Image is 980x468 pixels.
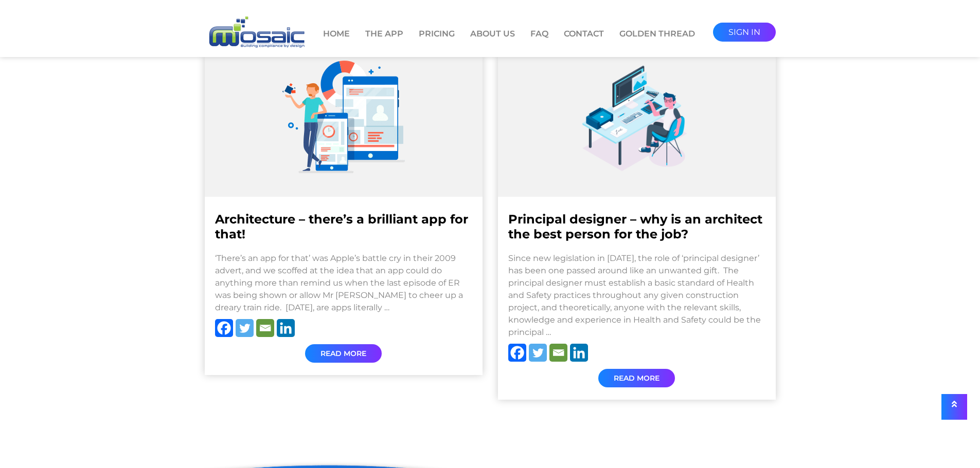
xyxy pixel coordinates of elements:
a: Facebook [215,319,233,337]
p: ‘There’s an app for that’ was Apple’s battle cry in their 2009 advert, and we scoffed at the idea... [215,247,472,319]
a: Email [549,344,567,362]
a: sign in [713,23,776,42]
h4: Architecture – there’s a brilliant app for that! [215,207,472,247]
a: Twitter [529,344,547,362]
a: About Us [470,28,515,57]
a: Home [323,28,350,57]
a: Pricing [419,28,455,57]
a: Golden Thread [619,28,695,57]
a: Linkedin [277,319,295,337]
a: Linkedin [570,344,588,362]
iframe: Chat [936,422,972,460]
h4: Principal designer – why is an architect the best person for the job? [508,207,765,247]
a: Contact [564,28,604,57]
a: Twitter [236,319,254,337]
a: read more [305,344,382,363]
a: Email [256,319,274,337]
img: Architect | Created by slidesgo [574,61,700,186]
a: Facebook [508,344,526,362]
a: The App [365,28,403,57]
img: logo [205,15,308,50]
a: FAQ [530,28,548,57]
p: Since new legislation in [DATE], the role of ‘principal designer’ has been one passed around like... [508,247,765,344]
a: read more [598,369,675,387]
